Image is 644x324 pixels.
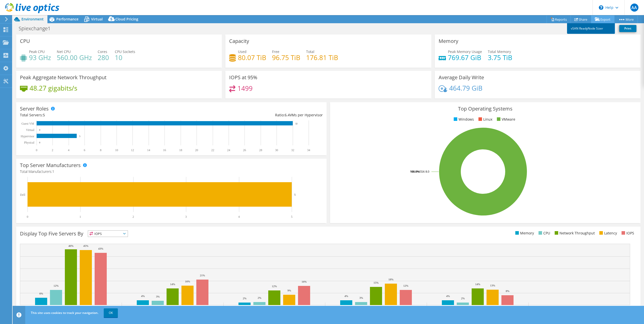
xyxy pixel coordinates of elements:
text: 4% [141,294,145,298]
text: 46% [68,244,73,247]
text: 9% [287,289,291,292]
text: 43% [98,247,103,250]
span: Total Memory [488,49,511,54]
span: Cores [98,49,107,54]
text: Dell [20,193,25,197]
span: IOPS [88,231,128,237]
h4: 176.81 TiB [306,55,338,60]
h4: 3.75 TiB [488,55,512,60]
text: 5 [79,135,80,138]
li: Windows [452,117,474,122]
text: 5 [294,193,296,196]
text: 2% [461,297,465,300]
h4: 464.79 GiB [449,85,482,91]
h3: Capacity [229,38,249,44]
span: Peak Memory Usage [448,49,482,54]
li: Memory [514,230,534,236]
li: Latency [598,230,617,236]
text: 3 [185,215,187,219]
span: Performance [56,17,78,21]
tspan: 100.0% [410,170,419,173]
div: Ratio: VMs per Hypervisor [171,112,323,118]
span: 1 [52,169,54,174]
text: 0 [27,215,28,219]
text: 5 [291,215,292,219]
span: Free [272,49,279,54]
text: 0 [39,129,40,131]
text: 14 [147,148,150,152]
text: 4% [446,294,450,298]
h3: Peak Aggregate Network Throughput [20,75,106,80]
text: 12% [272,285,277,288]
text: 21% [200,274,205,277]
a: Export [591,15,614,23]
text: 4 [238,215,240,219]
h4: 1499 [237,86,253,91]
h4: Total Manufacturers: [20,169,323,174]
text: 32 [291,148,294,152]
text: 34 [307,148,310,152]
svg: \n [599,5,603,10]
span: This site uses cookies to track your navigation. [31,311,98,315]
h4: 560.00 GHz [57,55,92,60]
text: 12 [131,148,134,152]
text: Guest VM [21,122,34,125]
div: Total Servers: [20,112,171,118]
text: 30 [275,148,278,152]
text: 1 [79,215,81,219]
li: Network Throughput [553,230,595,236]
text: 14% [475,283,480,286]
a: Print [619,25,636,32]
text: Virtual [26,128,35,132]
span: 5 [43,113,45,117]
h4: 48.27 gigabits/s [30,85,77,91]
a: Share [571,15,591,23]
text: 2% [258,296,261,299]
text: 20 [195,148,198,152]
h4: 280 [98,55,109,60]
text: Hypervisor [21,134,34,138]
text: 4 [68,148,69,152]
text: 13% [490,284,495,287]
text: 3% [156,295,160,298]
h4: 80.07 TiB [238,55,266,60]
span: Environment [21,17,44,21]
text: 2 [52,148,53,152]
h4: 96.75 TiB [272,55,300,60]
text: 8% [506,289,509,292]
text: 45% [83,244,88,247]
a: More [614,15,638,23]
li: CPU [537,230,550,236]
h1: Spiexchange1 [16,26,58,31]
li: VMware [496,117,515,122]
span: AA [630,4,638,12]
text: 24 [227,148,230,152]
span: Virtual [91,17,103,21]
text: 2% [243,297,247,300]
text: 6 [84,148,85,152]
text: 22 [211,148,214,152]
text: 18% [388,278,393,281]
text: 10 [115,148,118,152]
a: OK [104,308,118,317]
text: 6% [39,292,43,295]
text: 2 [132,215,134,219]
h3: Top Server Manufacturers [20,163,81,168]
text: 16% [185,280,190,283]
text: 3% [359,296,363,299]
h4: 10 [115,55,135,60]
span: Peak CPU [29,49,45,54]
h3: IOPS at 95% [229,75,257,80]
h3: Top Operating Systems [334,106,637,112]
h3: Average Daily Write [439,75,484,80]
text: Physical [24,141,34,144]
li: Linux [477,117,492,122]
text: 4% [344,294,348,298]
text: 12% [403,284,408,287]
text: 0 [36,148,37,152]
text: 0 [39,141,40,144]
text: 16 [163,148,166,152]
text: 12% [53,284,59,287]
text: 18 [179,148,182,152]
span: Cloud Pricing [115,17,138,21]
